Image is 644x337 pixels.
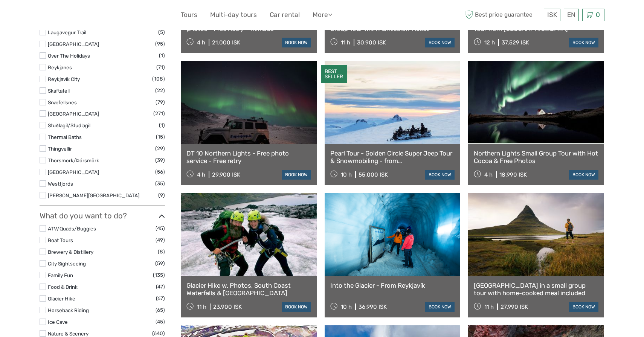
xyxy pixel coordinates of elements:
a: Food & Drink [48,284,78,290]
span: (108) [152,75,165,83]
span: (45) [156,317,165,326]
a: book now [569,302,598,312]
span: (15) [156,133,165,141]
a: Laugavegur Trail [48,29,86,35]
div: 30.900 ISK [357,39,386,46]
a: book now [425,170,455,180]
a: Over The Holidays [48,53,90,59]
div: 23.900 ISK [213,303,242,310]
a: City Sightseeing [48,261,86,267]
span: (79) [156,98,165,107]
a: ATV/Quads/Buggies [48,226,96,232]
span: (45) [156,224,165,233]
div: 18.990 ISK [499,171,527,178]
a: [GEOGRAPHIC_DATA] [48,169,99,175]
span: 4 h [197,39,205,46]
a: book now [425,38,455,47]
a: Into the Glacier - From Reykjavík [330,282,455,289]
span: 4 h [197,171,205,178]
a: book now [282,170,311,180]
a: Stuðlagil/Studlagil [48,122,90,128]
span: (39) [155,156,165,165]
span: (1) [159,51,165,60]
div: 37.529 ISK [502,39,529,46]
a: Pearl Tour - Golden Circle Super Jeep Tour & Snowmobiling - from [GEOGRAPHIC_DATA] [330,149,455,165]
span: 11 h [341,39,350,46]
span: (56) [155,168,165,176]
div: 27.990 ISK [501,303,528,310]
span: (1) [159,121,165,130]
a: Reykjanes [48,64,72,70]
span: ISK [547,11,557,18]
span: (95) [155,40,165,48]
a: Reykjavík City [48,76,80,82]
a: Ice Cave [48,319,68,325]
span: 12 h [484,39,495,46]
a: Boat Tours [48,237,73,243]
a: Thingvellir [48,146,72,152]
a: Glacier Hike w. Photos, South Coast Waterfalls & [GEOGRAPHIC_DATA] [186,282,311,297]
a: book now [282,38,311,47]
span: (9) [158,191,165,200]
a: book now [569,170,598,180]
div: 21.000 ISK [212,39,240,46]
span: (47) [156,282,165,291]
span: (49) [156,236,165,244]
a: DT 10 Northern Lights - Free photo service - Free retry [186,149,311,165]
a: book now [282,302,311,312]
span: (271) [153,109,165,118]
a: Nature & Scenery [48,331,89,337]
a: Snæfellsnes [48,99,77,105]
span: Best price guarantee [463,9,542,21]
a: Brewery & Distillery [48,249,93,255]
a: Northern Lights Small Group Tour with Hot Cocoa & Free Photos [474,149,598,165]
div: 55.000 ISK [359,171,388,178]
a: Thermal Baths [48,134,82,140]
a: Horseback Riding [48,307,89,313]
span: 4 h [484,171,493,178]
a: book now [569,38,598,47]
span: (5) [158,28,165,37]
a: [GEOGRAPHIC_DATA] [48,111,99,117]
span: (65) [156,306,165,314]
a: Tours [181,9,197,20]
a: [GEOGRAPHIC_DATA] [48,41,99,47]
a: Glacier Hike [48,296,75,302]
span: 0 [595,11,601,18]
span: (71) [156,63,165,72]
span: 11 h [197,303,206,310]
span: (22) [155,86,165,95]
a: Multi-day tours [210,9,257,20]
span: 10 h [341,303,352,310]
div: BEST SELLER [321,65,347,84]
span: (59) [155,259,165,268]
a: Car rental [270,9,300,20]
span: (29) [155,144,165,153]
img: 579-c3ad521b-b2e6-4e2f-ac42-c21f71cf5781_logo_small.jpg [40,6,84,24]
a: Thorsmork/Þórsmörk [48,157,99,163]
span: 10 h [341,171,352,178]
a: More [313,9,332,20]
span: (35) [155,179,165,188]
span: 11 h [484,303,494,310]
div: 29.900 ISK [212,171,240,178]
h3: What do you want to do? [40,211,165,220]
div: EN [564,9,579,21]
span: (8) [158,247,165,256]
span: (67) [156,294,165,303]
a: [GEOGRAPHIC_DATA] in a small group tour with home-cooked meal included [474,282,598,297]
a: book now [425,302,455,312]
a: Family Fun [48,272,73,278]
span: (135) [153,271,165,279]
a: Westfjords [48,181,73,187]
a: [PERSON_NAME][GEOGRAPHIC_DATA] [48,192,139,198]
div: 36.990 ISK [359,303,387,310]
a: Skaftafell [48,88,70,94]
